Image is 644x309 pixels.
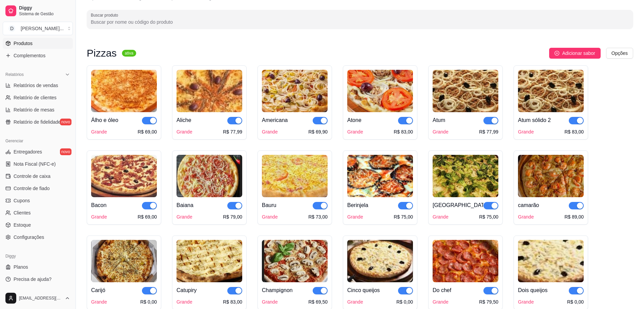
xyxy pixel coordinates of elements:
[3,171,73,182] a: Controle de caixa
[21,25,64,32] div: [PERSON_NAME] ...
[14,264,28,270] span: Planos
[564,128,584,135] div: R$ 83,00
[122,50,136,57] sup: ativa
[91,286,105,294] div: Carijó
[87,49,117,57] h3: Pizzas
[518,240,584,282] img: product-image
[518,286,547,294] div: Dois queijos
[138,128,157,135] div: R$ 69,00
[176,116,191,124] div: Aliche
[262,286,293,294] div: Champignon
[262,155,328,197] img: product-image
[14,119,61,125] span: Relatório de fidelidade
[347,128,363,135] div: Grande
[262,213,278,220] div: Grande
[91,70,157,112] img: product-image
[5,72,24,77] span: Relatórios
[611,49,628,57] span: Opções
[176,286,197,294] div: Catupiry
[518,128,534,135] div: Grande
[3,50,73,61] a: Complementos
[91,201,106,209] div: Bacon
[14,222,31,228] span: Estoque
[518,201,539,209] div: camarão
[91,240,157,282] img: product-image
[14,209,31,216] span: Clientes
[3,104,73,115] a: Relatório de mesas
[347,240,413,282] img: product-image
[262,201,276,209] div: Bauru
[140,298,157,305] div: R$ 0,00
[3,3,73,19] a: DiggySistema de Gestão
[176,213,192,220] div: Grande
[176,128,192,135] div: Grande
[91,128,107,135] div: Grande
[3,251,73,262] div: Diggy
[262,240,328,282] img: product-image
[3,220,73,230] a: Estoque
[479,298,498,305] div: R$ 79,50
[91,213,107,220] div: Grande
[3,195,73,206] a: Cupons
[433,155,498,197] img: product-image
[562,49,595,57] span: Adicionar sabor
[262,116,288,124] div: Americana
[433,286,451,294] div: Do chef
[555,51,559,56] span: plus-circle
[14,148,42,155] span: Entregadores
[262,128,278,135] div: Grande
[14,161,56,167] span: Nota Fiscal (NFC-e)
[176,201,193,209] div: Baiana
[91,12,121,18] label: Buscar produto
[347,201,368,209] div: Berinjela
[433,213,449,220] div: Grande
[138,213,157,220] div: R$ 69,00
[19,295,62,301] span: [EMAIL_ADDRESS][DOMAIN_NAME]
[14,82,58,89] span: Relatórios de vendas
[223,213,242,220] div: R$ 79,00
[223,298,242,305] div: R$ 83,00
[3,136,73,146] div: Gerenciar
[549,48,600,59] button: Adicionar sabor
[396,298,413,305] div: R$ 0,00
[394,128,413,135] div: R$ 83,00
[433,201,483,209] div: [GEOGRAPHIC_DATA]
[176,240,242,282] img: product-image
[223,128,242,135] div: R$ 77,99
[606,48,633,59] button: Opções
[308,298,328,305] div: R$ 69,50
[518,70,584,112] img: product-image
[518,298,534,305] div: Grande
[347,298,363,305] div: Grande
[3,146,73,157] a: Entregadoresnovo
[433,240,498,282] img: product-image
[262,298,278,305] div: Grande
[3,290,73,306] button: [EMAIL_ADDRESS][DOMAIN_NAME]
[262,70,328,112] img: product-image
[14,173,50,180] span: Controle de caixa
[347,286,380,294] div: Cinco queijos
[176,70,242,112] img: product-image
[3,232,73,243] a: Configurações
[19,5,70,11] span: Diggy
[394,213,413,220] div: R$ 75,00
[564,213,584,220] div: R$ 89,00
[3,22,73,35] button: Select a team
[91,155,157,197] img: product-image
[3,80,73,91] a: Relatórios de vendas
[3,207,73,218] a: Clientes
[3,117,73,127] a: Relatório de fidelidadenovo
[567,298,584,305] div: R$ 0,00
[518,155,584,197] img: product-image
[3,38,73,49] a: Produtos
[347,70,413,112] img: product-image
[14,94,57,101] span: Relatório de clientes
[14,234,44,241] span: Configurações
[176,155,242,197] img: product-image
[3,262,73,272] a: Planos
[3,92,73,103] a: Relatório de clientes
[3,183,73,194] a: Controle de fiado
[347,213,363,220] div: Grande
[91,298,107,305] div: Grande
[3,159,73,169] a: Nota Fiscal (NFC-e)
